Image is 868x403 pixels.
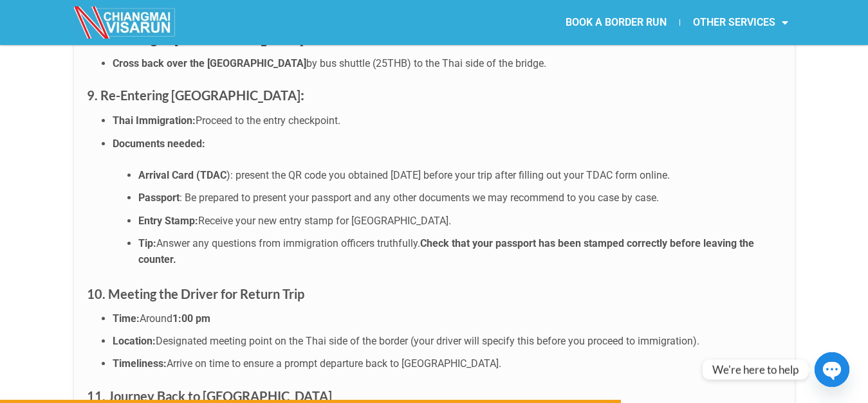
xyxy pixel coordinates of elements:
[87,87,300,103] strong: 9. Re-Entering [GEOGRAPHIC_DATA]
[138,190,782,206] li: : Be prepared to present your passport and any other documents we may recommend to you case by case.
[138,192,180,204] strong: Passport
[196,114,340,127] span: Proceed to the entry checkpoint.
[113,310,782,327] li: Around
[113,312,140,325] strong: Time:
[113,138,205,150] strong: Documents needed:
[87,286,304,301] strong: 10. Meeting the Driver for Return Trip
[198,215,451,227] span: Receive your new entry stamp for [GEOGRAPHIC_DATA].
[434,8,801,37] nav: Menu
[172,312,210,325] strong: 1:00 pm
[113,357,167,370] strong: Timeliness:
[138,169,226,181] strong: Arrival Card (TDAC
[167,357,501,370] span: Arrive on time to ensure a prompt departure back to [GEOGRAPHIC_DATA].
[138,237,156,249] strong: Tip:
[138,215,198,227] strong: Entry Stamp:
[113,55,782,72] li: by bus shuttle (25THB) to the Thai side of the bridge.
[113,114,196,127] strong: Thai Immigration:
[156,237,420,249] span: Answer any questions from immigration officers truthfully.
[680,8,801,37] a: OTHER SERVICES
[113,335,156,347] strong: Location:
[300,88,304,103] strong: :
[138,237,754,266] b: Check that your passport has been stamped correctly before leaving the counter.
[113,333,782,350] li: Designated meeting point on the Thai side of the border (your driver will specify this before you...
[113,57,306,69] strong: Cross back over the [GEOGRAPHIC_DATA]
[553,8,679,37] a: BOOK A BORDER RUN
[138,167,782,184] li: ): present the QR code you obtained [DATE] before your trip after filling out your TDAC form online.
